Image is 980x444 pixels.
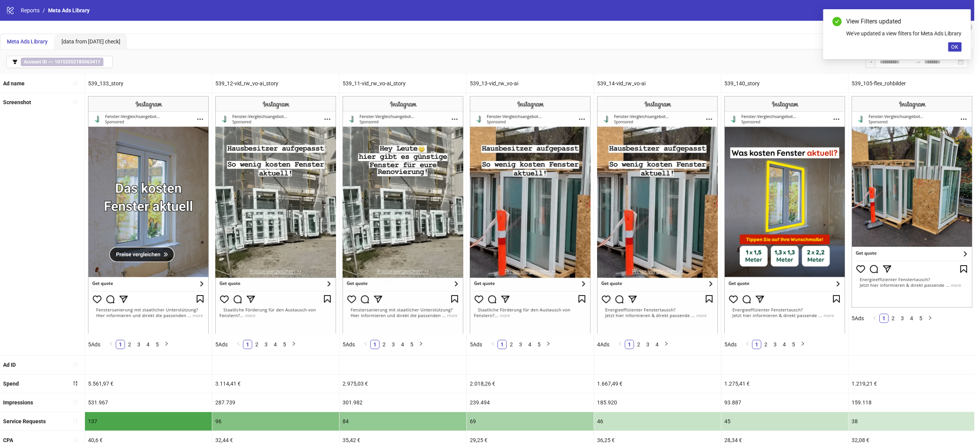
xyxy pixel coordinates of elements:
[948,42,962,52] button: OK
[846,29,962,38] div: We've updated a view filters for Meta Ads Library
[832,17,842,26] span: check-circle
[846,17,962,26] div: View Filters updated
[953,17,962,25] a: Close
[951,44,958,50] span: OK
